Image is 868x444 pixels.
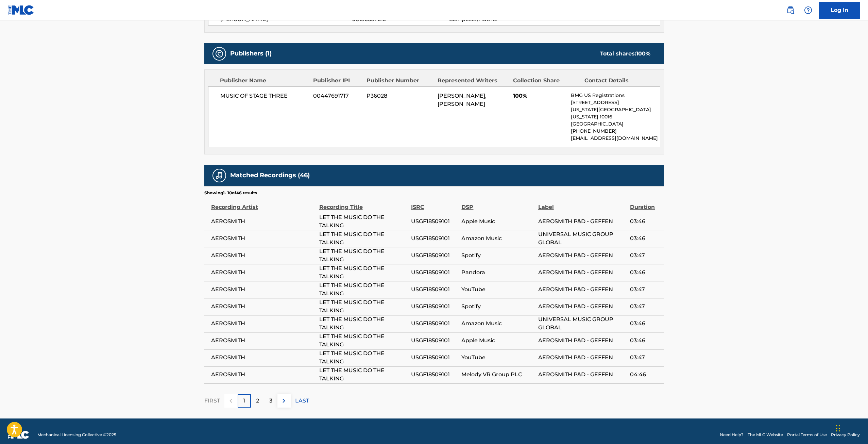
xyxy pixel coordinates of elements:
span: Melody VR Group PLC [461,371,534,379]
span: LET THE MUSIC DO THE TALKING [319,264,408,281]
span: USGF18509101 [411,234,458,243]
div: Drag [836,418,840,439]
span: LET THE MUSIC DO THE TALKING [319,366,408,383]
div: Publisher IPI [313,77,361,85]
div: DSP [461,196,534,211]
span: AEROSMITH P&D - GEFFEN [538,302,627,311]
span: Apple Music [461,336,534,345]
span: 03:46 [630,217,660,226]
span: LET THE MUSIC DO THE TALKING [319,349,408,366]
span: AEROSMITH [211,302,316,311]
span: 03:46 [630,319,660,328]
span: AEROSMITH P&D - GEFFEN [538,251,627,260]
span: [PERSON_NAME], [PERSON_NAME] [438,93,487,107]
img: Publishers [215,50,223,58]
p: [PHONE_NUMBER] [571,128,660,135]
p: 2 [256,397,259,405]
span: USGF18509101 [411,319,458,328]
span: LET THE MUSIC DO THE TALKING [319,247,408,264]
span: AEROSMITH P&D - GEFFEN [538,285,627,294]
div: Collection Share [513,77,579,85]
a: The MLC Website [748,432,783,438]
p: [GEOGRAPHIC_DATA] [571,120,660,128]
p: [US_STATE][GEOGRAPHIC_DATA][US_STATE] 10016 [571,106,660,120]
span: 03:46 [630,234,660,243]
span: AEROSMITH P&D - GEFFEN [538,268,627,277]
span: USGF18509101 [411,217,458,226]
span: LET THE MUSIC DO THE TALKING [319,230,408,247]
img: right [280,397,288,405]
span: AEROSMITH P&D - GEFFEN [538,371,627,379]
span: AEROSMITH [211,234,316,243]
div: Label [538,196,627,211]
h5: Publishers (1) [230,50,272,57]
span: MUSIC OF STAGE THREE [220,92,308,100]
a: Public Search [784,3,797,17]
span: AEROSMITH [211,217,316,226]
a: Privacy Policy [831,432,860,438]
div: Publisher Number [367,77,432,85]
span: Spotify [461,302,534,311]
p: [EMAIL_ADDRESS][DOMAIN_NAME] [571,135,660,142]
img: logo [8,431,29,439]
p: FIRST [204,397,220,405]
span: YouTube [461,353,534,362]
img: Matched Recordings [215,171,223,180]
span: AEROSMITH P&D - GEFFEN [538,353,627,362]
span: AEROSMITH [211,353,316,362]
span: YouTube [461,285,534,294]
span: LET THE MUSIC DO THE TALKING [319,315,408,332]
a: Portal Terms of Use [787,432,827,438]
div: Contact Details [584,77,650,85]
span: LET THE MUSIC DO THE TALKING [319,281,408,298]
span: 00447691717 [313,92,361,100]
span: USGF18509101 [411,336,458,345]
span: 03:47 [630,285,660,294]
span: Amazon Music [461,319,534,328]
span: Mechanical Licensing Collective © 2025 [37,432,116,438]
span: Pandora [461,268,534,277]
span: LET THE MUSIC DO THE TALKING [319,298,408,315]
div: Publisher Name [220,77,308,85]
span: Apple Music [461,217,534,226]
p: [STREET_ADDRESS] [571,99,660,106]
span: 03:47 [630,251,660,260]
p: BMG US Registrations [571,92,660,99]
span: 04:46 [630,371,660,379]
span: USGF18509101 [411,285,458,294]
span: 03:46 [630,336,660,345]
span: P36028 [367,92,432,100]
a: Need Help? [720,432,744,438]
span: LET THE MUSIC DO THE TALKING [319,332,408,349]
span: 100 % [636,50,650,57]
img: search [786,6,795,14]
p: LAST [295,397,309,405]
span: AEROSMITH P&D - GEFFEN [538,217,627,226]
img: MLC Logo [8,5,34,15]
span: UNIVERSAL MUSIC GROUP GLOBAL [538,230,627,247]
div: Total shares: [600,50,650,58]
p: Showing 1 - 10 of 46 results [204,190,257,196]
span: AEROSMITH [211,319,316,328]
span: USGF18509101 [411,251,458,260]
iframe: Chat Widget [834,411,868,444]
span: USGF18509101 [411,268,458,277]
span: 03:46 [630,268,660,277]
span: USGF18509101 [411,371,458,379]
span: AEROSMITH [211,285,316,294]
span: LET THE MUSIC DO THE TALKING [319,213,408,230]
div: Help [801,3,815,17]
span: USGF18509101 [411,302,458,311]
span: Spotify [461,251,534,260]
div: Recording Title [319,196,408,211]
span: AEROSMITH [211,268,316,277]
p: 1 [243,397,245,405]
div: Recording Artist [211,196,316,211]
div: Represented Writers [438,77,508,85]
img: help [804,6,812,14]
div: Duration [630,196,660,211]
a: Log In [819,2,860,19]
span: AEROSMITH [211,371,316,379]
span: AEROSMITH P&D - GEFFEN [538,336,627,345]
